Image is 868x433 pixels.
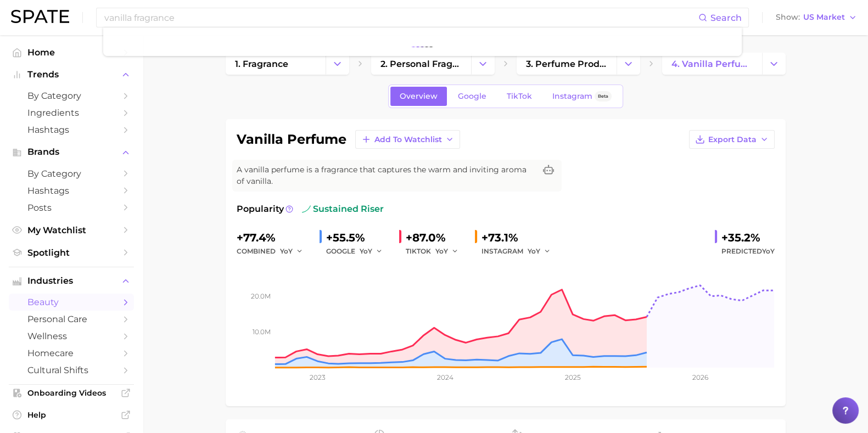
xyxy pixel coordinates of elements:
[9,273,134,289] button: Industries
[9,244,134,261] a: Spotlight
[27,47,115,58] span: Home
[11,10,69,23] img: SPATE
[27,314,115,324] span: personal care
[27,225,115,235] span: My Watchlist
[9,199,134,216] a: Posts
[235,59,288,69] span: 1. fragrance
[226,53,326,75] a: 1. fragrance
[517,53,617,75] a: 3. perfume products
[9,44,134,61] a: Home
[528,246,540,256] span: YoY
[543,87,621,106] a: InstagramBeta
[27,248,115,258] span: Spotlight
[721,229,775,246] div: +35.2%
[671,59,753,69] span: 4. vanilla perfume
[237,164,535,187] span: A vanilla perfume is a fragrance that captures the warm and inviting aroma of vanilla.
[458,92,486,101] span: Google
[237,245,311,258] div: combined
[526,59,607,69] span: 3. perfume products
[374,135,442,144] span: Add to Watchlist
[27,168,115,179] span: by Category
[27,276,115,286] span: Industries
[27,348,115,358] span: homecare
[662,53,762,75] a: 4. vanilla perfume
[9,121,134,138] a: Hashtags
[355,130,460,149] button: Add to Watchlist
[27,365,115,375] span: cultural shifts
[436,373,453,381] tspan: 2024
[27,410,115,420] span: Help
[710,13,742,23] span: Search
[237,203,284,216] span: Popularity
[360,246,372,256] span: YoY
[406,245,466,258] div: TIKTOK
[27,91,115,101] span: by Category
[360,245,383,258] button: YoY
[27,70,115,80] span: Trends
[406,229,466,246] div: +87.0%
[390,87,447,106] a: Overview
[9,407,134,423] a: Help
[435,245,459,258] button: YoY
[380,59,462,69] span: 2. personal fragrance
[9,362,134,379] a: cultural shifts
[565,373,581,381] tspan: 2025
[449,87,496,106] a: Google
[762,53,786,75] button: Change Category
[481,245,558,258] div: INSTAGRAM
[689,130,775,149] button: Export Data
[528,245,551,258] button: YoY
[507,92,532,101] span: TikTok
[803,14,845,20] span: US Market
[9,66,134,83] button: Trends
[617,53,640,75] button: Change Category
[692,373,708,381] tspan: 2026
[9,345,134,362] a: homecare
[435,246,448,256] span: YoY
[371,53,471,75] a: 2. personal fragrance
[280,246,293,256] span: YoY
[9,385,134,401] a: Onboarding Videos
[762,247,775,255] span: YoY
[9,182,134,199] a: Hashtags
[9,222,134,239] a: My Watchlist
[302,203,384,216] span: sustained riser
[302,205,311,213] img: sustained riser
[237,229,311,246] div: +77.4%
[27,388,115,398] span: Onboarding Videos
[326,245,390,258] div: GOOGLE
[280,245,304,258] button: YoY
[497,87,541,106] a: TikTok
[27,108,115,118] span: Ingredients
[9,328,134,345] a: wellness
[237,133,346,146] h1: vanilla perfume
[27,331,115,341] span: wellness
[310,373,326,381] tspan: 2023
[326,229,390,246] div: +55.5%
[9,104,134,121] a: Ingredients
[27,147,115,157] span: Brands
[27,125,115,135] span: Hashtags
[9,165,134,182] a: by Category
[471,53,495,75] button: Change Category
[9,294,134,311] a: beauty
[721,245,775,258] span: Predicted
[103,8,698,27] input: Search here for a brand, industry, or ingredient
[481,229,558,246] div: +73.1%
[708,135,757,144] span: Export Data
[9,144,134,160] button: Brands
[326,53,349,75] button: Change Category
[27,297,115,307] span: beauty
[9,311,134,328] a: personal care
[776,14,800,20] span: Show
[27,203,115,213] span: Posts
[773,10,860,25] button: ShowUS Market
[598,92,608,101] span: Beta
[9,87,134,104] a: by Category
[400,92,438,101] span: Overview
[27,185,115,196] span: Hashtags
[552,92,592,101] span: Instagram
